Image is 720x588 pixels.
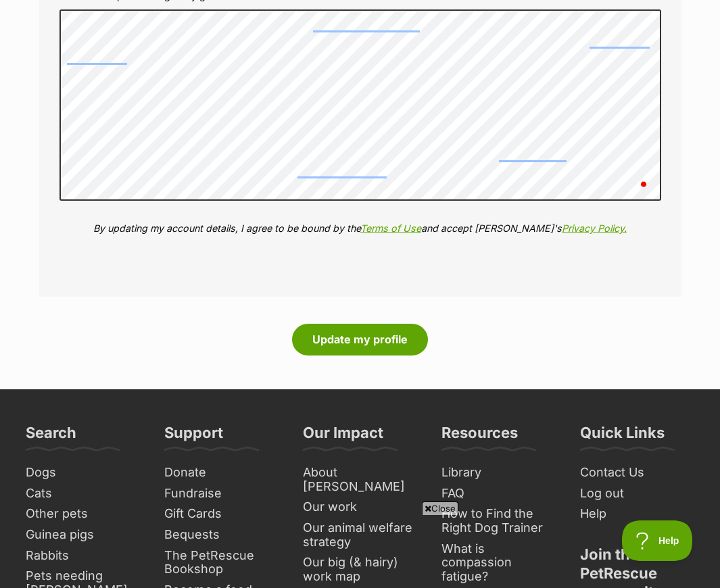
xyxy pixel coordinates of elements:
h3: Search [26,423,76,450]
a: Cats [20,483,145,504]
a: Our work [297,497,423,518]
iframe: Advertisement [114,520,606,581]
p: By updating my account details, I agree to be bound by the and accept [PERSON_NAME]'s [59,221,661,235]
a: Privacy Policy. [562,222,627,234]
h3: Quick Links [580,423,665,450]
a: How to Find the Right Dog Trainer [436,504,561,538]
a: Rabbits [20,545,145,566]
h3: Resources [441,423,518,450]
span: Close [422,501,458,515]
h3: Support [164,423,223,450]
a: Log out [575,483,700,504]
a: Guinea pigs [20,524,145,545]
a: Library [436,462,561,483]
a: Fundraise [159,483,284,504]
button: Update my profile [292,324,428,355]
a: Donate [159,462,284,483]
a: Contact Us [575,462,700,483]
a: Gift Cards [159,504,284,524]
a: FAQ [436,483,561,504]
a: Other pets [20,504,145,524]
iframe: Help Scout Beacon - Open [622,520,693,561]
h3: Our Impact [303,423,383,450]
a: About [PERSON_NAME] [297,462,423,497]
a: Terms of Use [360,222,421,234]
a: Help [575,504,700,524]
a: Dogs [20,462,145,483]
textarea: To enrich screen reader interactions, please activate Accessibility in Grammarly extension settings [59,9,661,201]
